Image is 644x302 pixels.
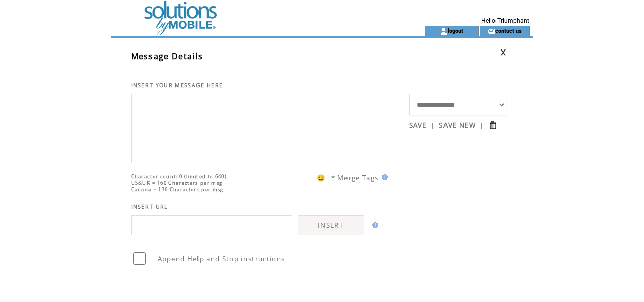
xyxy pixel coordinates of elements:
a: logout [448,27,463,34]
img: account_icon.gif [440,27,448,35]
a: INSERT [298,215,364,235]
span: 😀 [317,173,326,182]
img: contact_us_icon.gif [487,27,495,35]
img: help.gif [369,222,378,228]
span: Hello Triumphant [481,17,529,24]
span: Append Help and Stop instructions [158,254,285,263]
span: Character count: 0 (limited to 640) [131,173,227,180]
a: SAVE [409,121,427,130]
span: INSERT YOUR MESSAGE HERE [131,82,223,89]
span: | [431,121,435,130]
span: US&UK = 160 Characters per msg [131,180,223,186]
a: contact us [495,27,522,34]
span: * Merge Tags [331,173,379,182]
span: INSERT URL [131,203,168,210]
span: Message Details [131,51,203,62]
span: | [480,121,484,130]
input: Submit [488,120,498,130]
a: SAVE NEW [439,121,476,130]
span: Canada = 136 Characters per msg [131,186,224,193]
img: help.gif [379,174,388,180]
